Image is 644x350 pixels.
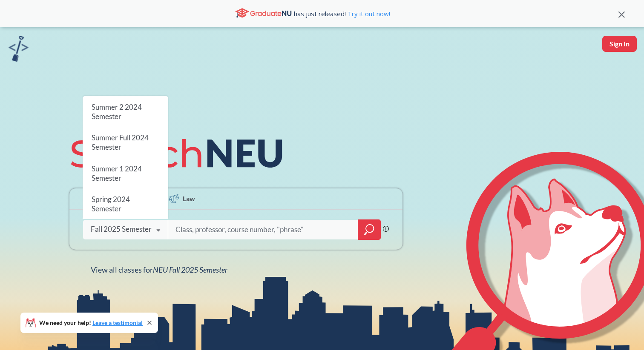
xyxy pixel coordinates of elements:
[294,9,390,18] span: has just released!
[91,265,227,274] span: View all classes for
[39,320,143,326] span: We need your help!
[91,225,152,234] div: Fall 2025 Semester
[92,195,130,213] span: Spring 2024 Semester
[92,319,143,326] a: Leave a testimonial
[175,221,352,239] input: Class, professor, course number, "phrase"
[9,36,29,64] a: sandbox logo
[92,133,149,151] span: Summer Full 2024 Semester
[346,9,390,18] a: Try it out now!
[358,219,381,240] div: magnifying glass
[92,164,142,182] span: Summer 1 2024 Semester
[602,36,637,52] button: Sign In
[92,102,142,121] span: Summer 2 2024 Semester
[364,224,374,236] svg: magnifying glass
[9,36,29,62] img: sandbox logo
[183,193,195,203] span: Law
[153,265,227,274] span: NEU Fall 2025 Semester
